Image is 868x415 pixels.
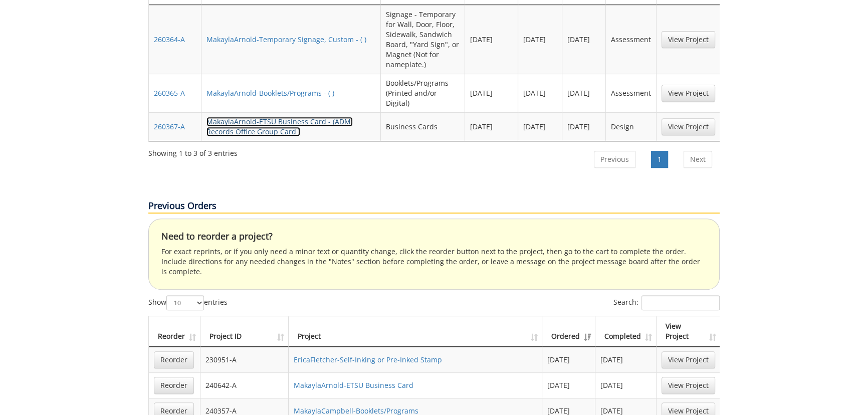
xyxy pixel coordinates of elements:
a: 1 [651,151,668,168]
a: MakaylaArnold-ETSU Business Card - (ADM: Records Office Group Card ) [206,117,353,136]
td: [DATE] [542,347,595,372]
a: MakaylaArnold-Temporary Signage, Custom - ( ) [206,35,366,44]
div: Showing 1 to 3 of 3 entries [148,144,238,158]
p: For exact reprints, or if you only need a minor text or quantity change, click the reorder button... [161,247,707,277]
td: Assessment [606,5,657,74]
a: 260364-A [154,35,185,44]
th: Completed: activate to sort column ascending [595,316,657,347]
td: Design [606,112,657,141]
a: View Project [662,351,715,368]
a: MakaylaArnold-Booklets/Programs - ( ) [206,88,334,98]
td: [DATE] [562,74,606,112]
th: Project ID: activate to sort column ascending [200,316,289,347]
td: 230951-A [200,347,289,372]
th: Project: activate to sort column ascending [289,316,542,347]
th: Reorder: activate to sort column ascending [149,316,200,347]
a: 260367-A [154,122,185,131]
h4: Need to reorder a project? [161,232,707,242]
a: EricaFletcher-Self-Inking or Pre-Inked Stamp [294,355,442,364]
td: [DATE] [465,5,518,74]
a: View Project [662,377,715,394]
th: View Project: activate to sort column ascending [657,316,720,347]
a: View Project [662,31,715,48]
input: Search: [641,295,720,310]
td: Signage - Temporary for Wall, Door, Floor, Sidewalk, Sandwich Board, "Yard Sign", or Magnet (Not ... [381,5,465,74]
a: Reorder [154,351,194,368]
a: Reorder [154,377,194,394]
a: Next [684,151,712,168]
td: [DATE] [465,112,518,141]
td: [DATE] [595,347,657,372]
td: [DATE] [518,74,562,112]
td: Assessment [606,74,657,112]
td: [DATE] [542,372,595,398]
td: Booklets/Programs (Printed and/or Digital) [381,74,465,112]
a: Previous [594,151,635,168]
a: View Project [662,118,715,135]
a: 260365-A [154,88,185,98]
td: [DATE] [562,5,606,74]
p: Previous Orders [148,199,720,214]
td: Business Cards [381,112,465,141]
td: [DATE] [595,372,657,398]
label: Search: [613,295,720,310]
td: [DATE] [562,112,606,141]
td: [DATE] [465,74,518,112]
th: Ordered: activate to sort column ascending [542,316,595,347]
a: MakaylaArnold-ETSU Business Card [294,380,413,390]
td: [DATE] [518,5,562,74]
select: Showentries [166,295,204,310]
td: 240642-A [200,372,289,398]
a: View Project [662,85,715,102]
label: Show entries [148,295,228,310]
td: [DATE] [518,112,562,141]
